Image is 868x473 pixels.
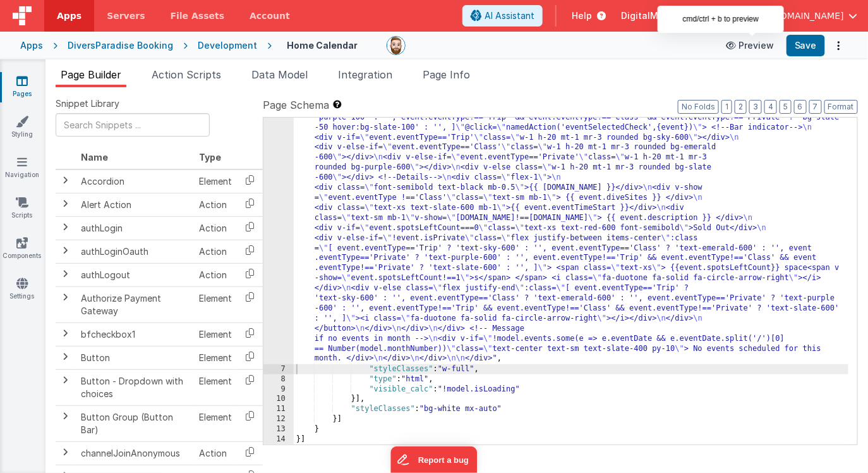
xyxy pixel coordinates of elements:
td: Button Group (Button Bar) [76,405,194,441]
span: Page Builder [61,68,121,81]
td: Element [194,369,237,405]
div: 13 [263,424,294,434]
div: 14 [263,434,294,445]
div: 12 [263,414,294,424]
td: Element [194,169,237,193]
button: No Folds [678,100,719,114]
td: Element [194,405,237,441]
div: 7 [263,364,294,374]
span: Page Schema [263,97,329,113]
td: Accordion [76,169,194,193]
span: File Assets [171,9,225,22]
span: Integration [338,68,392,81]
td: bfcheckbox1 [76,322,194,346]
span: AI Assistant [485,9,534,22]
button: 5 [780,100,792,114]
td: Button - Dropdown with choices [76,369,194,405]
button: 1 [721,100,732,114]
h4: Home Calendar [287,40,358,50]
td: Authorize Payment Gateway [76,286,194,322]
span: Apps [57,9,81,22]
button: 7 [809,100,822,114]
td: Button [76,346,194,369]
td: authLoginOauth [76,240,194,263]
img: 338b8ff906eeea576da06f2fc7315c1b [387,37,405,54]
button: Save [787,35,825,56]
td: Alert Action [76,193,194,216]
span: Servers [107,9,145,22]
button: AI Assistant [462,5,543,27]
span: Page Info [423,68,470,81]
span: Help [572,9,592,22]
td: authLogin [76,216,194,240]
button: 4 [764,100,777,114]
span: DigitalMaker — [621,9,689,22]
button: 6 [794,100,807,114]
div: Apps [20,39,43,52]
td: Action [194,216,237,240]
td: Element [194,322,237,346]
span: Action Scripts [152,68,221,81]
div: DiversParadise Booking [68,39,173,52]
input: Search Snippets ... [56,113,210,137]
button: DigitalMaker — [EMAIL_ADDRESS][DOMAIN_NAME] [621,9,858,22]
span: Type [199,152,221,163]
button: 2 [735,100,747,114]
div: 11 [263,404,294,414]
td: Element [194,286,237,322]
td: Action [194,193,237,216]
td: Action [194,240,237,263]
button: 3 [749,100,762,114]
iframe: Marker.io feedback button [391,446,478,473]
button: Format [824,100,858,114]
td: channelJoinAnonymous [76,441,194,465]
td: Action [194,263,237,286]
div: 10 [263,394,294,404]
button: Options [830,37,848,54]
div: 8 [263,374,294,384]
td: Action [194,441,237,465]
div: cmd/ctrl + b to preview [658,6,784,33]
td: authLogout [76,263,194,286]
div: 9 [263,384,294,395]
span: Name [81,152,108,163]
div: Development [198,39,257,52]
button: Preview [718,35,781,56]
td: Element [194,346,237,369]
span: Snippet Library [56,97,119,110]
span: Data Model [251,68,308,81]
